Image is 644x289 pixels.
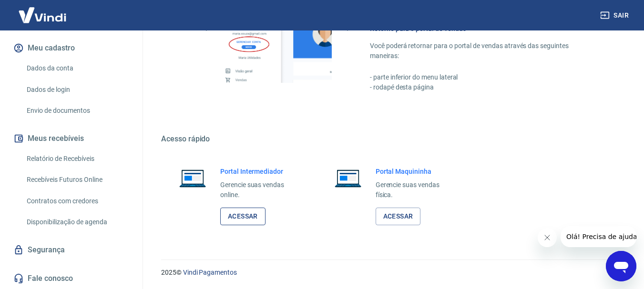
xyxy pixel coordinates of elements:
a: Fale conosco [11,268,131,289]
a: Envio de documentos [23,101,131,120]
a: Acessar [220,208,266,225]
img: Vindi [11,0,73,30]
p: - parte inferior do menu lateral [370,72,598,82]
iframe: Fechar mensagem [538,228,557,247]
button: Meus recebíveis [11,128,131,149]
a: Acessar [376,208,421,225]
img: Imagem de um notebook aberto [173,167,213,189]
a: Dados de login [23,80,131,100]
a: Vindi Pagamentos [183,269,237,276]
p: Você poderá retornar para o portal de vendas através das seguintes maneiras: [370,41,598,61]
iframe: Mensagem da empresa [561,226,636,247]
span: Olá! Precisa de ajuda? [6,7,80,14]
button: Meu cadastro [11,38,131,59]
p: - rodapé desta página [370,82,598,92]
h6: Portal Maquininha [376,167,455,176]
p: 2025 © [161,268,621,278]
a: Segurança [11,239,131,260]
h6: Portal Intermediador [220,167,299,176]
p: Gerencie suas vendas física. [376,180,455,200]
a: Contratos com credores [23,191,131,211]
button: Sair [598,7,633,24]
a: Relatório de Recebíveis [23,149,131,169]
h5: Acesso rápido [161,134,621,144]
img: Imagem de um notebook aberto [328,167,368,189]
a: Disponibilização de agenda [23,212,131,232]
p: Gerencie suas vendas online. [220,180,299,200]
a: Recebíveis Futuros Online [23,170,131,189]
a: Dados da conta [23,59,131,78]
iframe: Botão para abrir a janela de mensagens [606,251,636,281]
